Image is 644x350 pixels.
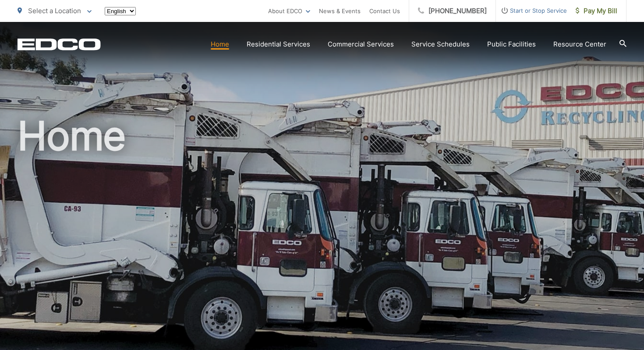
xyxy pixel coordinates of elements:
select: Select a language [105,7,136,15]
a: About EDCO [268,6,310,16]
span: Pay My Bill [576,6,617,16]
a: Home [211,39,229,50]
a: News & Events [319,6,361,16]
a: Service Schedules [411,39,470,50]
a: Public Facilities [487,39,536,50]
span: Select a Location [28,7,81,15]
a: EDCD logo. Return to the homepage. [18,38,101,50]
a: Resource Center [553,39,606,50]
a: Contact Us [369,6,400,16]
a: Commercial Services [328,39,394,50]
a: Residential Services [247,39,310,50]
